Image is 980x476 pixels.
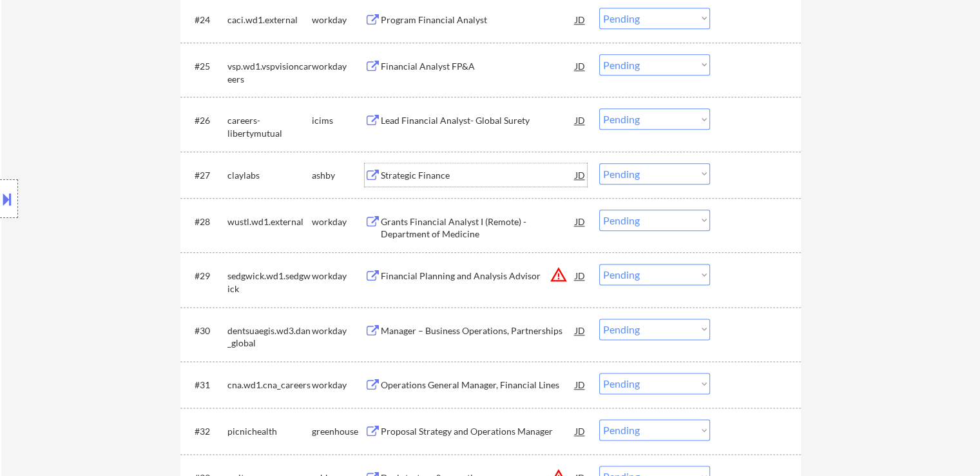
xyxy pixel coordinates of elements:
div: Grants Financial Analyst I (Remote) - Department of Medicine [381,215,575,241]
div: Program Financial Analyst [381,14,575,26]
div: Proposal Strategy and Operations Manager [381,425,575,438]
div: cna.wd1.cna_careers [227,379,312,392]
div: Financial Analyst FP&A [381,60,575,73]
div: #25 [195,60,217,73]
div: #31 [195,379,217,392]
div: Manager – Business Operations, Partnerships [381,324,575,337]
div: JD [574,373,587,396]
div: workday [312,324,365,337]
div: JD [574,8,587,31]
div: caci.wd1.external [227,14,312,26]
div: workday [312,215,365,228]
div: JD [574,264,587,287]
div: claylabs [227,169,312,182]
div: dentsuaegis.wd3.dan_global [227,324,312,350]
div: workday [312,60,365,73]
div: careers-libertymutual [227,114,312,139]
div: icims [312,114,365,127]
div: wustl.wd1.external [227,215,312,228]
div: #32 [195,425,217,438]
div: greenhouse [312,425,365,438]
div: vsp.wd1.vspvisioncareers [227,60,312,85]
div: workday [312,14,365,26]
div: Strategic Finance [381,169,575,182]
div: JD [574,210,587,233]
div: Financial Planning and Analysis Advisor [381,270,575,283]
div: JD [574,419,587,442]
div: workday [312,379,365,392]
div: sedgwick.wd1.sedgwick [227,270,312,295]
div: JD [574,163,587,186]
div: ashby [312,169,365,182]
div: #30 [195,324,217,337]
div: JD [574,319,587,342]
div: picnichealth [227,425,312,438]
div: #24 [195,14,217,26]
button: warning_amber [550,266,568,284]
div: Lead Financial Analyst- Global Surety [381,114,575,127]
div: JD [574,108,587,132]
div: Operations General Manager, Financial Lines [381,379,575,392]
div: workday [312,270,365,283]
div: JD [574,54,587,77]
